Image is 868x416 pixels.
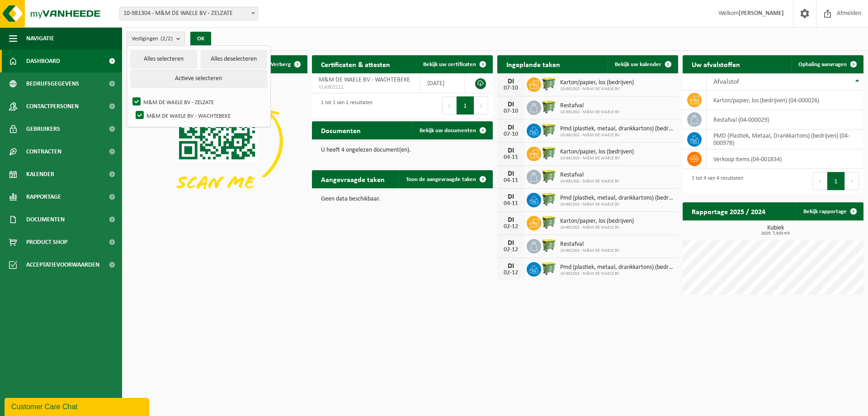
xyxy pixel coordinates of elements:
[608,55,677,73] a: Bekijk uw kalender
[442,96,457,115] button: Previous
[560,102,620,110] span: Restafval
[615,62,661,67] span: Bekijk uw kalender
[412,121,492,139] a: Bekijk uw documenten
[316,96,373,115] div: 1 tot 1 van 1 resultaten
[560,172,620,179] span: Restafval
[541,191,557,207] img: WB-0660-HPE-GN-51
[160,36,173,42] count: (2/2)
[560,156,634,161] span: 10-981302 - M&M DE WAELE BV
[423,62,476,67] span: Bekijk uw certificaten
[502,147,520,154] div: DI
[707,149,863,169] td: verkoop items (04-001834)
[26,27,54,50] span: Navigatie
[541,215,557,230] img: WB-0660-HPE-GN-51
[791,55,863,73] a: Ophaling aanvragen
[26,140,61,163] span: Contracten
[319,77,410,83] span: M&M DE WAELE BV - WACHTEBEKE
[131,50,197,68] button: Alles selecteren
[560,148,634,156] span: Karton/papier, los (bedrijven)
[406,177,476,182] span: Toon de aangevraagde taken
[541,168,557,184] img: WB-0660-HPE-GN-51
[497,55,569,73] h2: Ingeplande taken
[457,96,474,115] button: 1
[502,201,520,207] div: 04-11
[502,224,520,230] div: 02-12
[560,179,620,184] span: 10-981302 - M&M DE WAELE BV
[502,85,520,91] div: 07-10
[502,108,520,115] div: 07-10
[502,154,520,161] div: 04-11
[502,247,520,253] div: 02-12
[201,50,267,68] button: Alles deselecteren
[687,231,863,236] span: 2025: 7,920 m3
[321,147,484,153] p: U heeft 4 ongelezen document(en).
[541,122,557,138] img: WB-0660-HPE-GN-51
[560,218,634,225] span: Karton/papier, los (bedrijven)
[541,76,557,91] img: WB-0660-HPE-GN-51
[798,62,847,67] span: Ophaling aanvragen
[683,202,774,220] h2: Rapportage 2025 / 2024
[502,124,520,131] div: DI
[502,239,520,247] div: DI
[845,172,859,190] button: Next
[132,32,173,46] span: Vestigingen
[541,145,557,161] img: WB-0660-HPE-GN-51
[26,231,67,253] span: Product Shop
[560,264,674,271] span: Pmd (plastiek, metaal, drankkartons) (bedrijven)
[26,163,54,186] span: Kalender
[399,170,492,188] a: Toon de aangevraagde taken
[560,225,634,230] span: 10-981302 - M&M DE WAELE BV
[560,241,620,248] span: Restafval
[312,121,370,139] h2: Documenten
[26,253,99,276] span: Acceptatievoorwaarden
[502,193,520,201] div: DI
[502,170,520,177] div: DI
[26,118,60,140] span: Gebruikers
[271,62,291,67] span: Verberg
[119,7,258,20] span: 10-981304 - M&M DE WAELE BV - ZELZATE
[683,55,749,73] h2: Uw afvalstoffen
[127,32,185,45] button: Vestigingen(2/2)
[319,84,413,91] span: VLA902111
[26,50,60,72] span: Dashboard
[134,109,267,122] label: M&M DE WAELE BV - WACHTEBEKE
[264,55,307,73] button: Verberg
[502,78,520,85] div: DI
[560,79,634,86] span: Karton/papier, los (bedrijven)
[502,216,520,224] div: DI
[560,133,674,138] span: 10-981302 - M&M DE WAELE BV
[420,128,476,134] span: Bekijk uw documenten
[321,196,484,202] p: Geen data beschikbaar.
[502,177,520,184] div: 04-11
[541,238,557,253] img: WB-0660-HPE-GN-51
[5,396,151,416] iframe: chat widget
[560,271,674,277] span: 10-981302 - M&M DE WAELE BV
[474,96,488,115] button: Next
[560,195,674,202] span: Pmd (plastiek, metaal, drankkartons) (bedrijven)
[707,110,863,129] td: restafval (04-000029)
[713,78,739,86] span: Afvalstof
[560,202,674,207] span: 10-981302 - M&M DE WAELE BV
[26,208,65,231] span: Documenten
[131,70,267,88] button: Actieve selecteren
[541,99,557,115] img: WB-0660-HPE-GN-51
[420,73,465,93] td: [DATE]
[502,131,520,138] div: 07-10
[687,225,863,236] h3: Kubiek
[26,72,79,95] span: Bedrijfsgegevens
[707,91,863,110] td: karton/papier, los (bedrijven) (04-000026)
[560,86,634,92] span: 10-981302 - M&M DE WAELE BV
[560,248,620,253] span: 10-981302 - M&M DE WAELE BV
[416,55,492,73] a: Bekijk uw certificaten
[312,170,394,188] h2: Aangevraagde taken
[560,125,674,133] span: Pmd (plastiek, metaal, drankkartons) (bedrijven)
[502,263,520,270] div: DI
[26,186,61,208] span: Rapportage
[131,95,267,109] label: M&M DE WAELE BV - ZELZATE
[502,270,520,276] div: 02-12
[707,129,863,149] td: PMD (Plastiek, Metaal, Drankkartons) (bedrijven) (04-000978)
[190,32,211,46] button: OK
[541,261,557,276] img: WB-0660-HPE-GN-51
[739,10,784,17] strong: [PERSON_NAME]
